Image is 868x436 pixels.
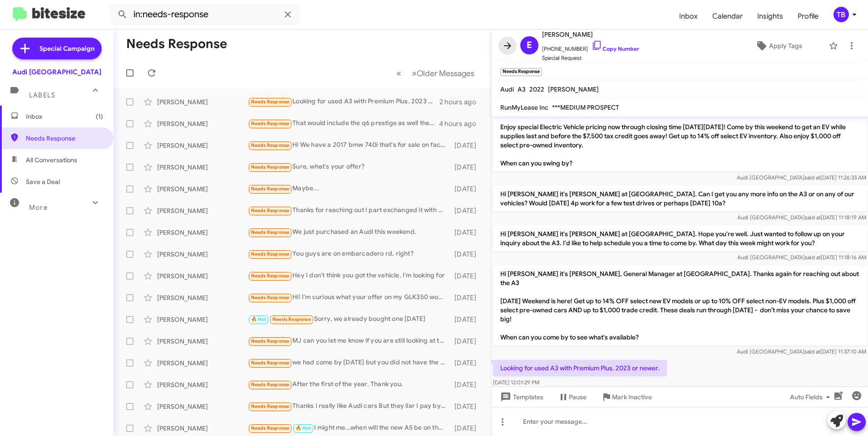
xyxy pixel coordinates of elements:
div: [DATE] [450,424,483,433]
span: Needs Response [251,273,290,279]
div: Hey I don't think you got the vehicle. I'm looking for [248,271,450,281]
div: [PERSON_NAME] [157,402,248,411]
button: Templates [491,389,551,405]
span: E [527,38,532,53]
div: [DATE] [450,228,483,237]
p: Hi [PERSON_NAME] it's [PERSON_NAME] at [GEOGRAPHIC_DATA]. Hope you're well. Just wanted to follow... [493,226,866,251]
p: Hi [PERSON_NAME] it's [PERSON_NAME] at [GEOGRAPHIC_DATA]. Can I get you any more info on the A3 o... [493,186,866,211]
div: [PERSON_NAME] [157,141,248,150]
a: Profile [790,3,826,29]
span: Needs Response [272,316,311,322]
div: Thanks for reaching out I part exchanged it with Porsche Marin [248,205,450,216]
span: Save a Deal [26,177,60,186]
div: After the first of the year. Thank you. [248,379,450,390]
div: Hi! I'm curious what your offer on my GLK350 would be? Happy holidays to you! [248,292,450,303]
span: Apply Tags [769,38,802,54]
a: Insights [750,3,790,29]
span: said at [805,254,821,261]
span: Needs Response [251,251,290,257]
div: You guys are on embarcadero rd, right? [248,249,450,259]
span: Needs Response [251,403,290,409]
span: [PHONE_NUMBER] [542,40,639,53]
p: Hi [PERSON_NAME] it's [PERSON_NAME], General Manager at [GEOGRAPHIC_DATA]. Thanks again for reach... [493,92,866,171]
span: All Conversations [26,155,77,165]
span: Special Request [542,53,639,63]
div: [PERSON_NAME] [157,337,248,346]
input: Search [110,4,301,25]
div: We just purchased an Audi this weekend. [248,227,450,237]
div: 2 hours ago [439,97,483,107]
div: [DATE] [450,163,483,172]
span: « [396,68,401,79]
div: [PERSON_NAME] [157,315,248,324]
span: Needs Response [251,186,290,192]
span: More [29,203,48,212]
p: Hi [PERSON_NAME] it's [PERSON_NAME], General Manager at [GEOGRAPHIC_DATA]. Thanks again for reach... [493,266,866,345]
div: 4 hours ago [439,119,483,128]
div: [PERSON_NAME] [157,380,248,389]
button: Next [406,64,480,82]
div: [DATE] [450,206,483,215]
div: Maybe... [248,184,450,194]
span: Needs Response [251,382,290,388]
a: Inbox [672,3,705,29]
div: [DATE] [450,250,483,259]
div: [PERSON_NAME] [157,184,248,194]
div: [DATE] [450,293,483,302]
span: Auto Fields [790,389,833,405]
span: Needs Response [251,164,290,170]
div: Sorry, we already bought one [DATE] [248,314,450,325]
span: Needs Response [251,338,290,344]
div: [PERSON_NAME] [157,163,248,172]
div: Sure, what's your offer? [248,162,450,172]
div: [DATE] [450,141,483,150]
span: Special Campaign [39,44,94,53]
span: Needs Response [251,425,290,431]
div: Audi [GEOGRAPHIC_DATA] [12,68,101,77]
p: Looking for used A3 with Premium Plus. 2023 or newer. [493,360,667,376]
div: [DATE] [450,380,483,389]
div: [PERSON_NAME] [157,424,248,433]
div: [DATE] [450,358,483,368]
a: Calendar [705,3,750,29]
div: [PERSON_NAME] [157,97,248,107]
span: 🔥 Hot [296,425,311,431]
div: [DATE] [450,184,483,194]
span: 2022 [529,85,544,93]
span: [PERSON_NAME] [548,85,599,93]
span: Needs Response [251,142,290,148]
div: [PERSON_NAME] [157,206,248,215]
h1: Needs Response [126,37,227,51]
span: Audi [GEOGRAPHIC_DATA] [DATE] 11:18:16 AM [737,254,866,261]
span: Needs Response [251,229,290,235]
span: Needs Response [251,99,290,105]
span: Audi [500,85,514,93]
div: [PERSON_NAME] [157,271,248,281]
span: Needs Response [251,360,290,366]
span: Audi [GEOGRAPHIC_DATA] [DATE] 11:37:10 AM [737,348,866,355]
span: Mark Inactive [612,389,652,405]
span: Inbox [26,112,103,121]
span: Audi [GEOGRAPHIC_DATA] [DATE] 11:18:19 AM [737,214,866,221]
div: Hi We have a 2017 bmw 740i that's for sale on facebook market right now My husbands number is [PH... [248,140,450,150]
div: TB [833,7,849,22]
span: Audi [GEOGRAPHIC_DATA] [DATE] 11:26:33 AM [737,174,866,181]
div: [PERSON_NAME] [157,293,248,302]
span: [DATE] 12:01:29 PM [493,379,539,386]
span: Needs Response [26,134,103,143]
span: Needs Response [251,208,290,213]
div: Thanks I really like Audi cars But they liar I pay by USD. But they give me spare tire Made in [G... [248,401,450,412]
button: Pause [551,389,594,405]
span: Older Messages [417,68,474,78]
div: [DATE] [450,271,483,281]
button: Auto Fields [783,389,841,405]
span: 🔥 Hot [251,316,266,322]
div: [DATE] [450,315,483,324]
button: TB [826,7,858,22]
div: we had come by [DATE] but you did not have the new Q8 audi [PERSON_NAME] wanted. if you want to s... [248,358,450,368]
button: Apply Tags [732,38,824,54]
small: Needs Response [500,68,542,76]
